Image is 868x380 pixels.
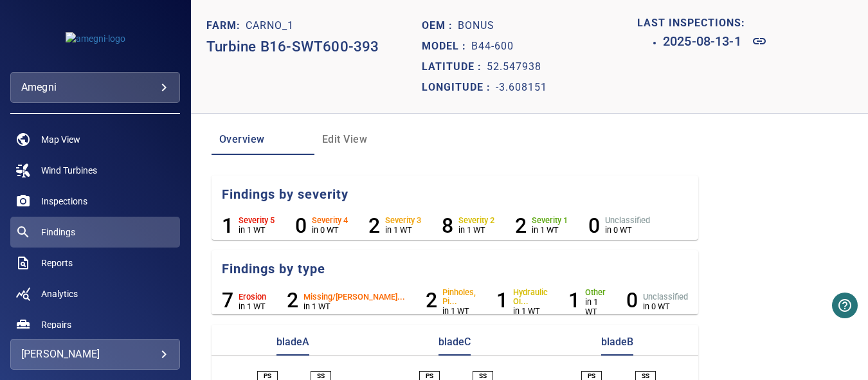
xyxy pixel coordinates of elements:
[385,216,421,225] h6: Severity 3
[21,344,169,365] div: [PERSON_NAME]
[643,293,688,302] h6: Unclassified
[312,225,348,235] p: in 0 WT
[471,39,514,54] p: B44-600
[239,293,266,302] h6: Erosion
[422,59,487,75] p: Latitude :
[643,302,688,311] p: in 0 WT
[41,318,71,331] span: Repairs
[588,213,650,238] li: Severity Unclassified
[10,217,180,248] a: findings active
[442,288,476,306] h6: Pinholes, Pi...
[458,216,494,225] h6: Severity 2
[41,133,80,146] span: Map View
[10,186,180,217] a: inspections noActive
[626,288,688,317] li: Unclassified
[246,18,294,33] p: Carno_1
[496,288,508,317] h6: 1
[515,213,527,238] h6: 2
[568,288,606,317] li: Other
[10,309,180,340] a: repairs noActive
[585,288,606,297] h6: Other
[458,225,494,235] p: in 1 WT
[568,288,580,317] h6: 1
[10,248,180,278] a: reports noActive
[206,36,422,58] p: Turbine B16-SWT600-393
[585,297,606,317] p: in 1 WT
[222,213,233,238] h6: 1
[10,278,180,309] a: analytics noActive
[422,18,458,33] p: Oem :
[426,288,437,317] h6: 2
[663,31,741,51] h6: 2025-08-13-1
[222,186,698,203] h5: Findings by severity
[303,302,405,311] p: in 1 WT
[487,59,541,75] p: 52.547938
[222,260,698,278] h5: Findings by type
[605,225,650,235] p: in 0 WT
[588,213,600,238] h6: 0
[287,288,298,317] h6: 2
[439,335,471,356] p: bladeC
[322,131,410,149] span: Edit View
[303,293,405,302] h6: Missing/[PERSON_NAME]...
[219,131,307,149] span: Overview
[422,80,496,95] p: Longitude :
[239,216,275,225] h6: Severity 5
[442,306,476,316] p: in 1 WT
[442,213,494,238] li: Severity 2
[10,155,180,186] a: windturbines noActive
[41,287,78,300] span: Analytics
[513,288,548,306] h6: Hydraulic Oi...
[496,80,547,95] p: -3.608151
[637,15,853,31] p: LAST INSPECTIONS:
[626,288,638,317] h6: 0
[276,335,309,356] p: bladeA
[513,306,548,316] p: in 1 WT
[206,18,246,33] p: Farm:
[287,288,405,317] li: Missing/loose
[496,288,548,317] li: Hydraulic Oil
[41,164,97,177] span: Wind Turbines
[458,18,494,33] p: Bonus
[532,225,568,235] p: in 1 WT
[312,216,348,225] h6: Severity 4
[605,216,650,225] h6: Unclassified
[601,335,633,356] p: bladeB
[10,72,180,103] div: amegni
[422,39,471,54] p: Model :
[41,226,75,239] span: Findings
[368,213,380,238] h6: 2
[385,225,421,235] p: in 1 WT
[21,77,169,98] div: amegni
[41,257,73,269] span: Reports
[663,31,853,51] a: 2025-08-13-1
[368,213,421,238] li: Severity 3
[222,213,275,238] li: Severity 5
[41,195,87,208] span: Inspections
[239,302,266,311] p: in 1 WT
[295,213,307,238] h6: 0
[442,213,453,238] h6: 8
[66,32,125,45] img: amegni-logo
[515,213,568,238] li: Severity 1
[532,216,568,225] h6: Severity 1
[222,288,233,317] h6: 7
[10,124,180,155] a: map noActive
[295,213,348,238] li: Severity 4
[239,225,275,235] p: in 1 WT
